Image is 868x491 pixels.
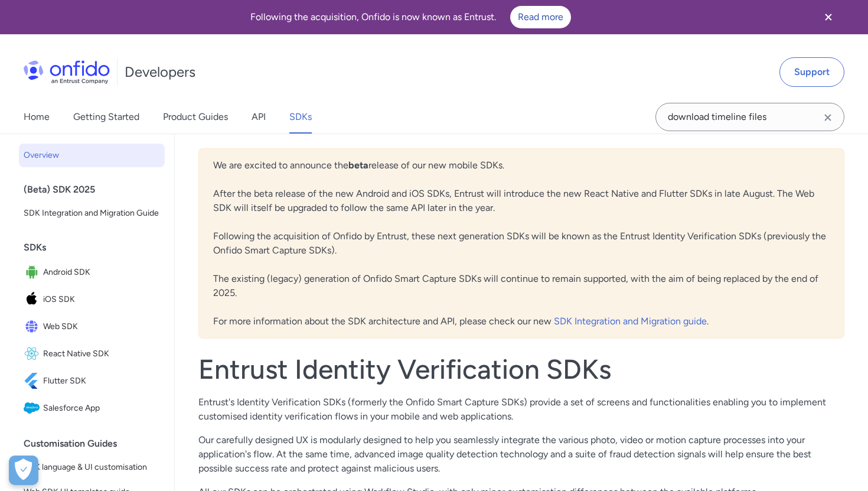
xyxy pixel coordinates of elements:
[163,100,228,134] a: Product Guides
[24,400,43,417] img: IconSalesforce App
[24,460,160,474] span: SDK language & UI customisation
[43,400,160,417] span: Salesforce App
[43,264,160,281] span: Android SDK
[821,110,835,125] svg: Clear search field button
[554,316,707,327] a: SDK Integration and Migration guide
[24,60,110,84] img: Onfido Logo
[9,456,38,485] div: Cookie Preferences
[19,341,165,367] a: IconReact Native SDKReact Native SDK
[19,456,165,479] a: SDK language & UI customisation
[24,291,43,308] img: IconiOS SDK
[24,373,43,389] img: IconFlutter SDK
[24,346,43,362] img: IconReact Native SDK
[43,373,160,389] span: Flutter SDK
[252,100,266,134] a: API
[655,103,844,131] input: Onfido search input field
[43,346,160,362] span: React Native SDK
[125,63,195,82] h1: Developers
[19,314,165,340] a: IconWeb SDKWeb SDK
[9,456,38,485] button: Open Preferences
[289,100,312,134] a: SDKs
[19,144,165,167] a: Overview
[43,291,160,308] span: iOS SDK
[198,148,844,339] div: We are excited to announce the release of our new mobile SDKs. After the beta release of the new ...
[24,432,169,456] div: Customisation Guides
[19,259,165,285] a: IconAndroid SDKAndroid SDK
[19,395,165,421] a: IconSalesforce AppSalesforce App
[821,10,836,24] svg: Close banner
[24,178,169,201] div: (Beta) SDK 2025
[510,6,571,28] a: Read more
[14,6,807,28] div: Following the acquisition, Onfido is now known as Entrust.
[24,236,169,259] div: SDKs
[24,318,43,335] img: IconWeb SDK
[19,368,165,394] a: IconFlutter SDKFlutter SDK
[24,206,160,220] span: SDK Integration and Migration Guide
[198,433,844,476] p: Our carefully designed UX is modularly designed to help you seamlessly integrate the various phot...
[24,148,160,162] span: Overview
[19,201,165,225] a: SDK Integration and Migration Guide
[198,353,844,386] h1: Entrust Identity Verification SDKs
[43,318,160,335] span: Web SDK
[348,160,368,171] b: beta
[779,57,844,87] a: Support
[19,287,165,313] a: IconiOS SDKiOS SDK
[24,264,43,281] img: IconAndroid SDK
[24,100,50,134] a: Home
[807,2,850,32] button: Close banner
[73,100,139,134] a: Getting Started
[198,395,844,424] p: Entrust's Identity Verification SDKs (formerly the Onfido Smart Capture SDKs) provide a set of sc...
